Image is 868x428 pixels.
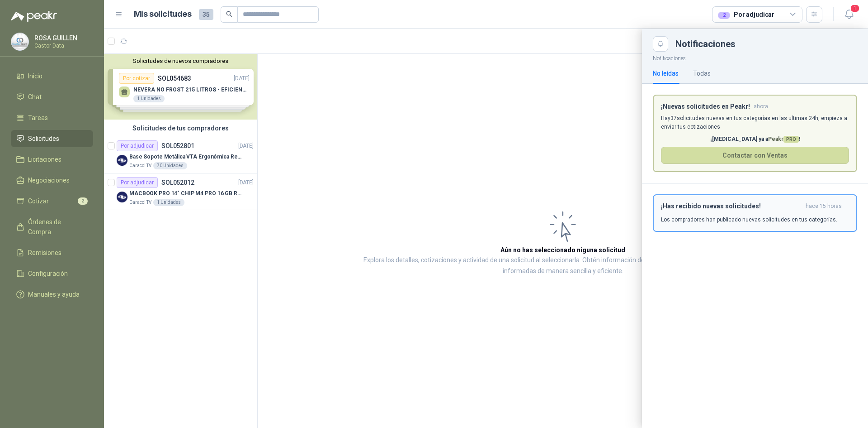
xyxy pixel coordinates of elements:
[28,134,59,144] span: Solicitudes
[653,36,668,52] button: Close
[768,136,799,142] span: Peakr
[28,154,61,164] span: Licitaciones
[28,196,49,206] span: Cotizar
[11,172,93,189] a: Negociaciones
[693,68,711,78] div: Todas
[28,269,68,279] span: Configuración
[718,12,730,19] div: 2
[661,135,849,144] p: ¡[MEDICAL_DATA] ya a !
[34,35,91,41] p: ROSA GUILLEN
[653,194,857,232] button: ¡Has recibido nuevas solicitudes!hace 15 horas Los compradores han publicado nuevas solicitudes e...
[11,151,93,168] a: Licitaciones
[806,202,842,210] span: hace 15 horas
[28,92,42,102] span: Chat
[34,43,91,48] p: Castor Data
[11,192,93,210] a: Cotizar2
[11,33,28,50] img: Company Logo
[11,130,93,147] a: Solicitudes
[754,103,768,111] span: ahora
[642,52,868,63] p: Notificaciones
[653,68,679,78] div: No leídas
[28,217,85,237] span: Órdenes de Compra
[783,136,799,143] span: PRO
[11,244,93,261] a: Remisiones
[11,213,93,240] a: Órdenes de Compra
[11,88,93,106] a: Chat
[11,265,93,282] a: Configuración
[841,6,857,23] button: 1
[28,175,70,185] span: Negociaciones
[661,216,837,224] p: Los compradores han publicado nuevas solicitudes en tus categorías.
[78,197,88,205] span: 2
[11,286,93,303] a: Manuales y ayuda
[28,113,48,123] span: Tareas
[661,147,849,164] button: Contactar con Ventas
[11,109,93,126] a: Tareas
[134,8,192,21] h1: Mis solicitudes
[28,71,42,81] span: Inicio
[11,67,93,85] a: Inicio
[11,11,57,22] img: Logo peakr
[718,10,774,19] div: Por adjudicar
[28,248,61,258] span: Remisiones
[226,11,232,17] span: search
[661,114,849,131] p: Hay 37 solicitudes nuevas en tus categorías en las ultimas 24h, empieza a enviar tus cotizaciones
[199,9,213,20] span: 35
[661,202,802,210] h3: ¡Has recibido nuevas solicitudes!
[850,4,860,13] span: 1
[28,289,80,299] span: Manuales y ayuda
[661,103,750,111] h3: ¡Nuevas solicitudes en Peakr!
[675,39,857,48] div: Notificaciones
